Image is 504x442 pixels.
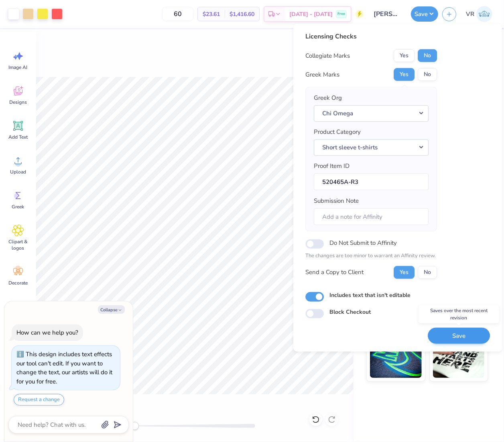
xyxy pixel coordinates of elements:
[433,338,485,378] img: Water based Ink
[462,6,496,22] a: VR
[418,266,437,279] button: No
[394,68,415,81] button: Yes
[9,99,27,105] span: Designs
[314,93,342,103] label: Greek Org
[428,327,490,344] button: Save
[14,394,64,406] button: Request a change
[476,6,492,22] img: Val Rhey Lodueta
[368,6,407,22] input: Untitled Design
[16,329,78,337] div: How can we help you?
[329,308,371,316] label: Block Checkout
[8,134,28,140] span: Add Text
[289,10,333,18] span: [DATE] - [DATE]
[230,10,254,18] span: $1,416.60
[305,268,364,277] div: Send a Copy to Client
[314,161,350,171] label: Proof Item ID
[394,266,415,279] button: Yes
[411,6,438,22] button: Save
[16,350,112,385] div: This design includes text effects our tool can't edit. If you want to change the text, our artist...
[12,204,24,210] span: Greek
[314,208,429,225] input: Add a note for Affinity
[394,49,415,62] button: Yes
[419,305,499,323] div: Saves over the most recent revision
[162,7,193,21] input: – –
[314,105,429,121] button: Chi Omega
[131,422,139,430] div: Accessibility label
[329,238,397,248] label: Do Not Submit to Affinity
[305,252,437,260] p: The changes are too minor to warrant an Affinity review.
[305,32,437,41] div: Licensing Checks
[305,51,350,61] div: Collegiate Marks
[5,238,31,251] span: Clipart & logos
[337,11,345,17] span: Free
[9,64,28,71] span: Image AI
[98,305,125,314] button: Collapse
[370,338,422,378] img: Glow in the Dark Ink
[314,139,429,155] button: Short sleeve t-shirts
[466,10,474,19] span: VR
[418,68,437,81] button: No
[203,10,220,18] span: $23.61
[8,280,28,286] span: Decorate
[418,49,437,62] button: No
[314,196,359,206] label: Submission Note
[314,127,361,137] label: Product Category
[329,291,411,299] label: Includes text that isn't editable
[305,70,339,79] div: Greek Marks
[10,169,26,175] span: Upload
